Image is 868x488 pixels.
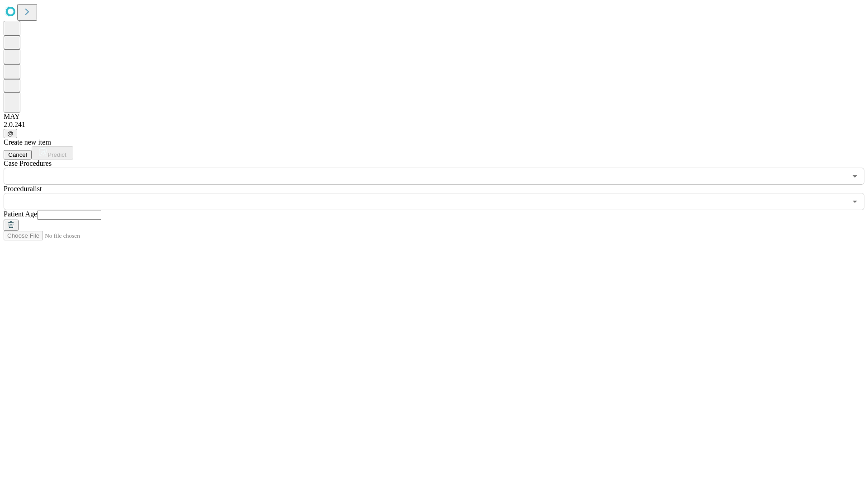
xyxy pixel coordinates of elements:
[4,138,51,146] span: Create new item
[7,130,14,137] span: @
[4,185,42,192] span: Proceduralist
[4,121,864,129] div: 2.0.241
[8,151,27,158] span: Cancel
[849,170,861,183] button: Open
[32,146,73,160] button: Predict
[4,210,37,218] span: Patient Age
[4,129,17,138] button: @
[4,113,864,121] div: MAY
[4,150,32,160] button: Cancel
[47,151,66,158] span: Predict
[4,160,52,167] span: Scheduled Procedure
[849,195,861,208] button: Open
